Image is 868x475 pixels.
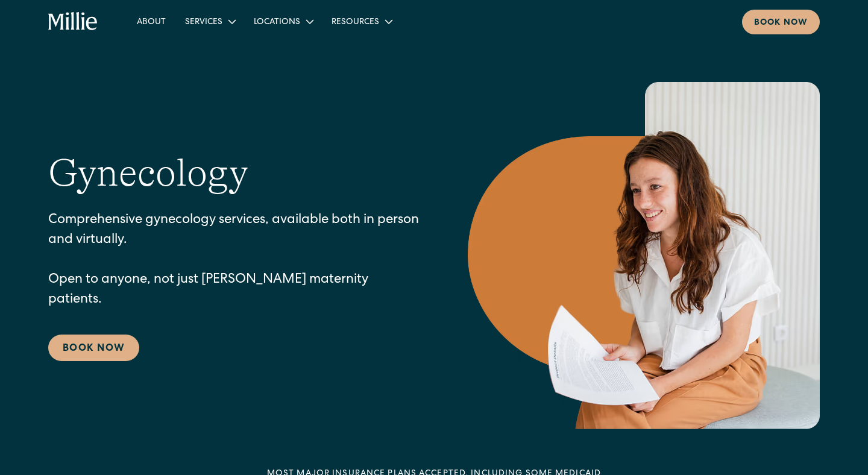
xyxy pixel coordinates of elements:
[468,82,820,429] img: Smiling woman holding documents during a consultation, reflecting supportive guidance in maternit...
[48,335,139,361] a: Book Now
[754,17,808,30] div: Book now
[322,11,401,31] div: Resources
[244,11,322,31] div: Locations
[48,211,420,310] p: Comprehensive gynecology services, available both in person and virtually. Open to anyone, not ju...
[332,16,379,29] div: Resources
[185,16,222,29] div: Services
[127,11,175,31] a: About
[742,10,820,34] a: Book now
[254,16,300,29] div: Locations
[48,150,248,197] h1: Gynecology
[48,12,98,31] a: home
[175,11,244,31] div: Services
